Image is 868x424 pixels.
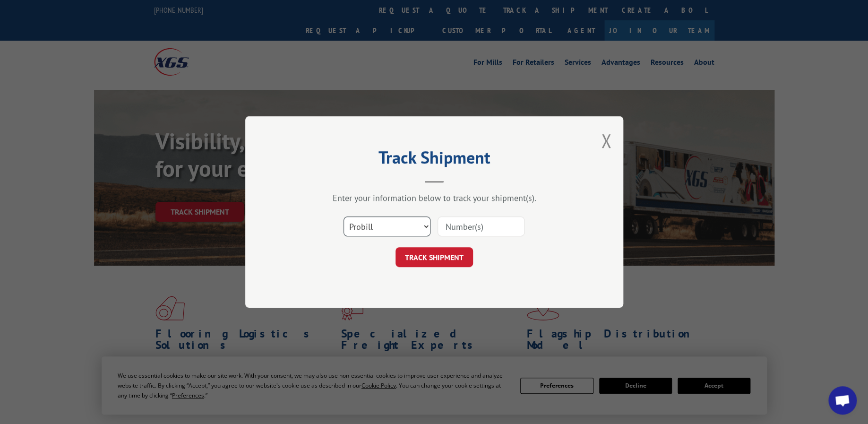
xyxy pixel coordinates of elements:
[292,151,576,169] h2: Track Shipment
[395,247,473,267] button: TRACK SHIPMENT
[438,216,524,236] input: Number(s)
[292,192,576,203] div: Enter your information below to track your shipment(s).
[601,128,611,153] button: Close modal
[828,386,857,415] div: Open chat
